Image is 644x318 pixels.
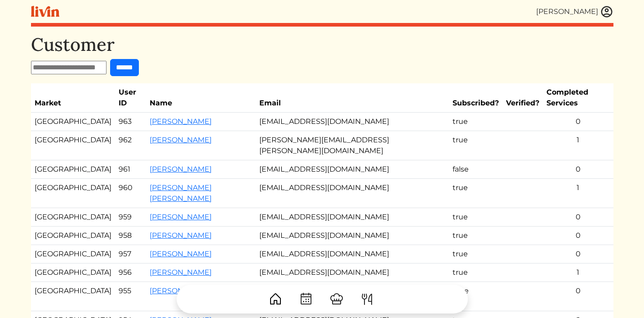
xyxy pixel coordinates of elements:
td: 0 [543,245,613,263]
td: 960 [115,179,147,208]
td: 0 [543,160,613,179]
a: [PERSON_NAME] [150,136,212,144]
td: 963 [115,113,147,131]
a: [PERSON_NAME] [150,213,212,221]
a: [PERSON_NAME] [150,268,212,277]
h1: Customer [31,34,613,55]
td: [EMAIL_ADDRESS][DOMAIN_NAME] [256,208,449,227]
td: [EMAIL_ADDRESS][DOMAIN_NAME] [256,227,449,245]
td: [GEOGRAPHIC_DATA] [31,208,115,227]
img: user_account-e6e16d2ec92f44fc35f99ef0dc9cddf60790bfa021a6ecb1c896eb5d2907b31c.svg [600,5,613,18]
td: false [449,160,502,179]
td: [GEOGRAPHIC_DATA] [31,113,115,131]
th: Verified? [502,83,543,113]
td: 958 [115,227,147,245]
td: [GEOGRAPHIC_DATA] [31,227,115,245]
img: CalendarDots-5bcf9d9080389f2a281d69619e1c85352834be518fbc73d9501aef674afc0d57.svg [299,292,313,306]
th: Market [31,83,115,113]
td: [EMAIL_ADDRESS][DOMAIN_NAME] [256,113,449,131]
td: 962 [115,131,147,160]
th: Subscribed? [449,83,502,113]
td: true [449,263,502,282]
img: livin-logo-a0d97d1a881af30f6274990eb6222085a2533c92bbd1e4f22c21b4f0d0e3210c.svg [31,6,59,17]
th: User ID [115,83,147,113]
td: true [449,179,502,208]
td: true [449,208,502,227]
th: Email [256,83,449,113]
td: 0 [543,208,613,227]
td: [GEOGRAPHIC_DATA] [31,131,115,160]
th: Name [146,83,256,113]
td: 959 [115,208,147,227]
div: [PERSON_NAME] [536,6,598,17]
td: [PERSON_NAME][EMAIL_ADDRESS][PERSON_NAME][DOMAIN_NAME] [256,131,449,160]
td: true [449,113,502,131]
td: 1 [543,179,613,208]
td: [EMAIL_ADDRESS][DOMAIN_NAME] [256,160,449,179]
td: [EMAIL_ADDRESS][DOMAIN_NAME] [256,179,449,208]
td: [GEOGRAPHIC_DATA] [31,245,115,263]
td: [GEOGRAPHIC_DATA] [31,263,115,282]
img: ForkKnife-55491504ffdb50bab0c1e09e7649658475375261d09fd45db06cec23bce548bf.svg [360,292,374,306]
th: Completed Services [543,83,613,113]
a: [PERSON_NAME] [PERSON_NAME] [150,183,212,203]
td: 956 [115,263,147,282]
a: [PERSON_NAME] [150,117,212,126]
td: [EMAIL_ADDRESS][DOMAIN_NAME] [256,263,449,282]
td: 1 [543,131,613,160]
td: 957 [115,245,147,263]
a: [PERSON_NAME] [150,231,212,240]
a: [PERSON_NAME] [150,250,212,258]
img: House-9bf13187bcbb5817f509fe5e7408150f90897510c4275e13d0d5fca38e0b5951.svg [268,292,283,306]
img: ChefHat-a374fb509e4f37eb0702ca99f5f64f3b6956810f32a249b33092029f8484b388.svg [329,292,344,306]
td: 0 [543,227,613,245]
td: true [449,131,502,160]
td: true [449,245,502,263]
td: [GEOGRAPHIC_DATA] [31,160,115,179]
td: true [449,227,502,245]
td: 1 [543,263,613,282]
td: 961 [115,160,147,179]
td: 0 [543,113,613,131]
a: [PERSON_NAME] [150,165,212,173]
td: [GEOGRAPHIC_DATA] [31,179,115,208]
td: [EMAIL_ADDRESS][DOMAIN_NAME] [256,245,449,263]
